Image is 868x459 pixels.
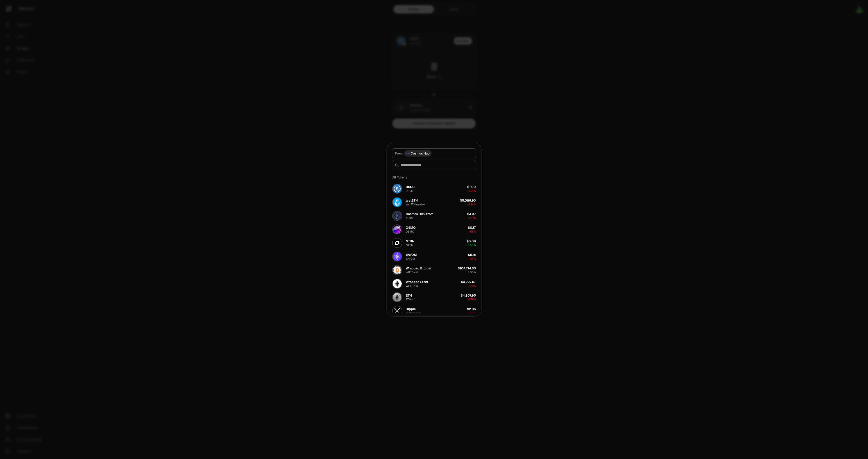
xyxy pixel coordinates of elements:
[393,225,402,234] img: OSMO Logo
[467,203,476,206] span: -2.24%
[389,290,479,304] button: ETH.sif LogoETHETH.sif$4,207.95-2.79%
[406,271,418,274] div: WBTC.axl
[466,243,476,247] span: + 0.55%
[393,184,402,193] img: USDC Logo
[406,239,414,243] div: NTRN
[406,284,418,288] div: WETH.axl
[406,189,413,193] div: USDC
[393,252,402,261] img: dATOM Logo
[461,293,476,298] div: $4,207.95
[406,252,417,257] div: dATOM
[458,266,476,271] div: $104,714.83
[468,298,476,301] span: -2.79%
[406,311,421,315] div: XRP.coreum
[393,266,402,275] img: WBTC.axl Logo
[389,182,479,195] button: USDC LogoUSDCUSDC$1.00-0.01%
[393,238,402,247] img: NTRN Logo
[393,198,402,207] img: wstETH.neutron Logo
[467,239,476,243] div: $0.09
[389,250,479,263] button: dATOM LogodATOMdATOM$5.16-1.74%
[406,298,415,301] div: ETH.sif
[406,198,418,203] div: wstETH
[393,279,402,288] img: WETH.axl Logo
[406,257,415,261] div: dATOM
[467,185,476,189] div: $1.00
[393,211,402,220] img: ATOM Logo
[467,212,476,216] div: $4.37
[389,223,479,236] button: OSMO LogoOSMOOSMO$0.17-1.58%
[389,263,479,277] button: WBTC.axl LogoWrapped BitcoinWBTC.axl$104,714.830.00%
[389,209,479,223] button: ATOM LogoCosmos Hub AtomATOM$4.37-1.87%
[406,230,414,233] div: OSMO
[468,225,476,230] div: $0.17
[468,257,476,261] span: -1.74%
[389,304,479,318] button: XRP.coreum LogoRippleXRP.coreum$2.96-1.50%
[406,185,415,189] div: USDC
[392,148,476,158] button: FromCosmos Hub LogoCosmos Hub
[406,243,413,247] div: NTRN
[406,280,428,284] div: Wrapped Ether
[406,266,431,271] div: Wrapped Bitcoin
[389,236,479,250] button: NTRN LogoNTRNNTRN$0.09+0.55%
[393,306,402,315] img: XRP.coreum Logo
[389,195,479,209] button: wstETH.neutron LogowstETHwstETH.neutron$5,089.93-2.24%
[406,225,416,230] div: OSMO
[461,280,476,284] div: $4,227.07
[389,173,479,182] div: All Tokens
[467,311,476,315] span: -1.50%
[467,284,476,288] span: -2.29%
[406,152,410,155] img: Cosmos Hub Logo
[411,151,430,156] span: Cosmos Hub
[460,198,476,203] div: $5,089.93
[393,293,402,302] img: ETH.sif Logo
[468,216,476,220] span: -1.87%
[468,252,476,257] div: $5.16
[406,212,433,216] div: Cosmos Hub Atom
[406,307,416,311] div: Ripple
[395,151,403,156] span: From
[406,293,412,298] div: ETH
[389,277,479,290] button: WETH.axl LogoWrapped EtherWETH.axl$4,227.07-2.29%
[467,189,476,193] span: -0.01%
[467,230,476,233] span: -1.58%
[406,203,426,206] div: wstETH.neutron
[406,216,413,220] div: ATOM
[468,271,476,274] span: 0.00%
[467,307,476,311] div: $2.96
